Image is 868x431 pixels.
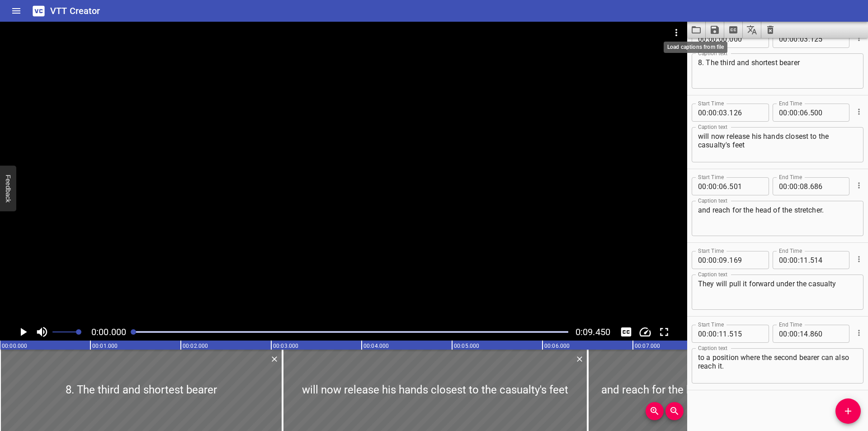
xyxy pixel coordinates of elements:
[635,343,660,349] text: 00:07.000
[853,327,865,339] button: Cue Options
[183,343,208,349] text: 00:02.000
[269,353,279,365] div: Delete Cue
[727,104,729,122] span: .
[76,329,81,335] span: Set video volume
[788,30,789,48] span: :
[665,22,687,43] button: Video Options
[719,325,727,343] input: 11
[810,251,843,269] input: 514
[779,251,788,269] input: 00
[727,30,729,48] span: .
[50,4,100,18] h6: VTT Creator
[788,325,789,343] span: :
[717,104,719,122] span: :
[719,177,727,195] input: 06
[810,104,843,122] input: 500
[698,251,707,269] input: 00
[800,177,808,195] input: 08
[574,353,584,365] div: Delete Cue
[729,325,762,343] input: 515
[646,402,664,420] button: Zoom In
[717,251,719,269] span: :
[853,26,863,50] div: Cue Options
[789,251,798,269] input: 00
[853,32,865,44] button: Cue Options
[269,353,280,365] button: Delete
[708,177,717,195] input: 00
[665,402,684,420] button: Zoom Out
[808,30,810,48] span: .
[779,104,788,122] input: 00
[853,180,865,191] button: Cue Options
[698,104,707,122] input: 00
[727,177,729,195] span: .
[133,331,568,333] div: Play progress
[853,100,863,123] div: Cue Options
[708,30,717,48] input: 00
[789,177,798,195] input: 00
[91,327,126,337] span: 0:00.000
[14,323,32,341] button: Play/Pause
[798,251,800,269] span: :
[707,325,708,343] span: :
[544,343,570,349] text: 00:06.000
[761,22,779,38] button: Clear captions
[719,30,727,48] input: 00
[698,206,857,232] textarea: and reach for the head of the stretcher.
[724,22,743,38] button: Extract captions from video
[92,343,118,349] text: 00:01.000
[363,343,389,349] text: 00:04.000
[853,106,865,118] button: Cue Options
[2,343,27,349] text: 00:00.000
[656,323,673,341] button: Toggle fullscreen
[800,251,808,269] input: 11
[798,30,800,48] span: :
[853,321,863,345] div: Cue Options
[698,58,857,84] textarea: 8. The third and shortest bearer
[707,177,708,195] span: :
[727,325,729,343] span: .
[729,177,762,195] input: 501
[779,177,788,195] input: 00
[618,323,635,341] button: Toggle captions
[810,325,843,343] input: 860
[810,177,843,195] input: 686
[637,323,654,341] button: Change Playback Speed
[853,174,863,197] div: Cue Options
[743,22,761,38] button: Translate captions
[779,30,788,48] input: 00
[708,104,717,122] input: 00
[454,343,479,349] text: 00:05.000
[719,104,727,122] input: 03
[273,343,298,349] text: 00:03.000
[835,398,861,424] button: Add Cue
[800,30,808,48] input: 03
[707,104,708,122] span: :
[33,323,51,341] button: Toggle mute
[576,327,610,337] span: 0:09.450
[729,251,762,269] input: 169
[698,353,857,379] textarea: to a position where the second bearer can also reach it.
[574,353,585,365] button: Delete
[798,104,800,122] span: :
[706,22,724,38] button: Save captions to file
[779,325,788,343] input: 00
[853,253,865,265] button: Cue Options
[746,24,757,35] svg: Translate captions
[789,104,798,122] input: 00
[800,325,808,343] input: 14
[788,177,789,195] span: :
[708,325,717,343] input: 00
[765,24,776,35] svg: Clear captions
[727,251,729,269] span: .
[853,247,863,271] div: Cue Options
[707,251,708,269] span: :
[808,325,810,343] span: .
[729,104,762,122] input: 126
[789,30,798,48] input: 00
[808,104,810,122] span: .
[709,24,720,35] svg: Save captions to file
[698,177,707,195] input: 00
[798,325,800,343] span: :
[788,104,789,122] span: :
